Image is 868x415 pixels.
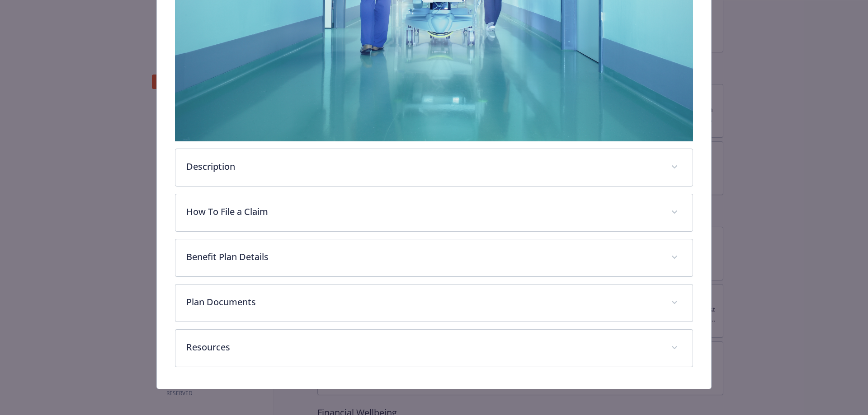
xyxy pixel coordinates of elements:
[175,330,693,367] div: Resources
[186,340,660,354] p: Resources
[175,194,693,231] div: How To File a Claim
[186,160,660,173] p: Description
[175,239,693,276] div: Benefit Plan Details
[186,295,660,309] p: Plan Documents
[186,205,660,219] p: How To File a Claim
[175,149,693,186] div: Description
[186,250,660,264] p: Benefit Plan Details
[175,284,693,322] div: Plan Documents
